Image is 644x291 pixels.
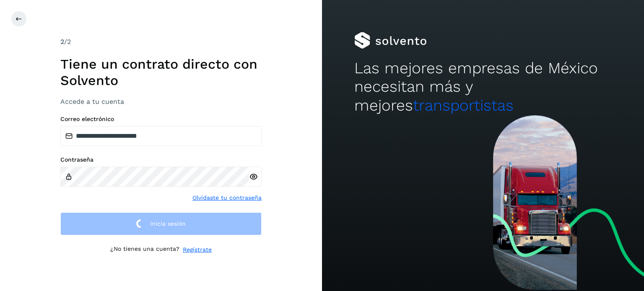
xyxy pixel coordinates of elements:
[110,245,179,254] p: ¿No tienes una cuenta?
[60,98,262,106] h3: Accede a tu cuenta
[354,59,612,115] h2: Las mejores empresas de México necesitan más y mejores
[192,193,262,202] a: Olvidaste tu contraseña
[60,212,262,235] button: Inicia sesión
[60,56,262,88] h1: Tiene un contrato directo con Solvento
[60,156,262,163] label: Contraseña
[60,37,262,47] div: /2
[183,245,212,254] a: Regístrate
[413,96,514,114] span: transportistas
[60,38,64,46] span: 2
[150,221,186,227] span: Inicia sesión
[60,116,262,123] label: Correo electrónico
